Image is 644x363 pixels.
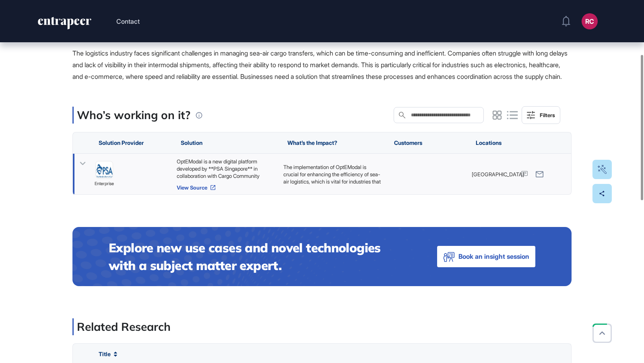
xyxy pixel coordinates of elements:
[177,184,275,191] a: View Source
[99,351,111,357] span: Title
[582,13,598,29] button: RC
[96,162,113,179] img: image
[458,251,529,262] span: Book an insight session
[437,246,535,267] button: Book an insight session
[472,171,524,178] span: [GEOGRAPHIC_DATA]
[77,107,190,124] p: Who’s working on it?
[37,17,92,32] a: entrapeer-logo
[540,112,555,118] div: Filters
[109,239,405,274] h4: Explore new use cases and novel technologies with a subject matter expert.
[283,163,382,207] p: The implementation of OptEModal is crucial for enhancing the efficiency of sea-air logistics, whi...
[72,49,568,80] span: The logistics industry faces significant challenges in managing sea-air cargo transfers, which ca...
[522,106,560,124] button: Filters
[287,140,337,146] span: What’s the Impact?
[95,161,113,179] a: image
[181,140,202,146] span: Solution
[394,140,422,146] span: Customers
[95,181,114,188] span: enterprise
[177,158,275,179] div: OptEModal is a new digital platform developed by **PSA Singapore** in collaboration with Cargo Co...
[72,318,171,335] div: Related Research
[116,16,140,27] button: Contact
[99,140,144,146] span: Solution Provider
[476,140,502,146] span: Locations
